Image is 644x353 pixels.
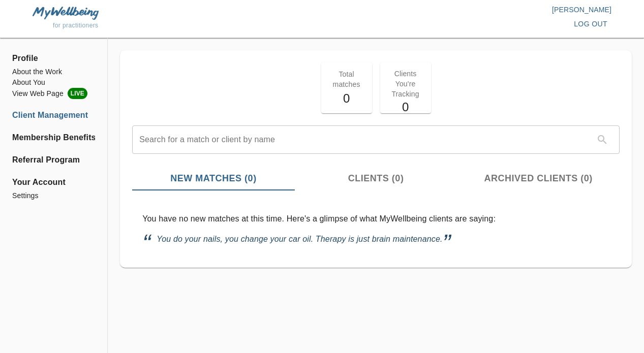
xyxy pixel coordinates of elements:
img: MyWellbeing [33,7,99,19]
p: Clients You're Tracking [386,69,425,99]
a: About You [12,77,95,88]
span: New Matches (0) [138,172,289,185]
a: Client Management [12,109,95,121]
span: for practitioners [53,22,99,29]
h5: 0 [327,90,366,107]
a: View Web PageLIVE [12,88,95,99]
a: Settings [12,190,95,201]
p: You do your nails, you change your car oil. Therapy is just brain maintenance. [142,233,609,245]
span: LIVE [68,88,87,99]
span: log out [574,18,607,30]
span: Archived Clients (0) [463,172,614,185]
p: You have no new matches at this time. Here's a glimpse of what MyWellbeing clients are saying: [142,213,609,225]
a: Referral Program [12,154,95,166]
h5: 0 [386,99,425,115]
span: Your Account [12,176,95,188]
button: log out [570,15,611,34]
span: Clients (0) [301,172,451,185]
a: About the Work [12,67,95,77]
a: Membership Benefits [12,132,95,144]
li: View Web Page [12,88,95,99]
span: Profile [12,52,95,65]
p: Total matches [327,69,366,89]
p: [PERSON_NAME] [322,5,612,15]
